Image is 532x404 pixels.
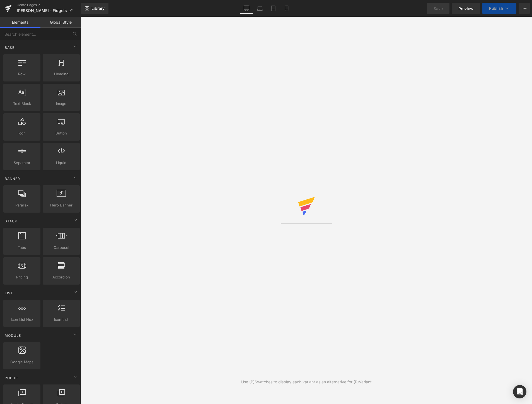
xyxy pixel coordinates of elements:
span: Base [4,45,15,50]
span: Library [91,6,105,11]
span: Save [434,6,443,11]
a: New Library [81,3,108,14]
a: Preview [452,3,480,14]
a: Global Style [40,17,81,28]
span: Image [44,101,78,107]
span: Publish [489,6,503,11]
a: Laptop [253,3,267,14]
a: Tablet [267,3,280,14]
div: Open Intercom Messenger [513,385,526,398]
span: Parallax [5,202,39,208]
span: Liquid [44,160,78,166]
span: Icon [5,130,39,136]
span: Icon List Hoz [5,317,39,323]
a: Desktop [240,3,253,14]
span: [PERSON_NAME] - Fidgets [17,8,67,13]
span: Row [5,71,39,77]
span: Heading [44,71,78,77]
span: Hero Banner [44,202,78,208]
span: Popup [4,375,18,381]
button: More [519,3,530,14]
span: Text Block [5,101,39,107]
span: Module [4,333,21,338]
div: Use (P)Swatches to display each variant as an alternative for (P)Variant [241,379,372,385]
span: Banner [4,176,21,181]
span: Stack [4,218,18,224]
a: Mobile [280,3,293,14]
span: Icon List [44,317,78,323]
span: Google Maps [5,359,39,365]
span: Separator [5,160,39,166]
button: Publish [482,3,516,14]
span: Pricing [5,274,39,280]
span: Preview [458,6,473,11]
span: Accordion [44,274,78,280]
span: Button [44,130,78,136]
a: Home Pages [17,3,81,7]
span: Carousel [44,245,78,251]
span: Tabs [5,245,39,251]
span: List [4,290,14,296]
